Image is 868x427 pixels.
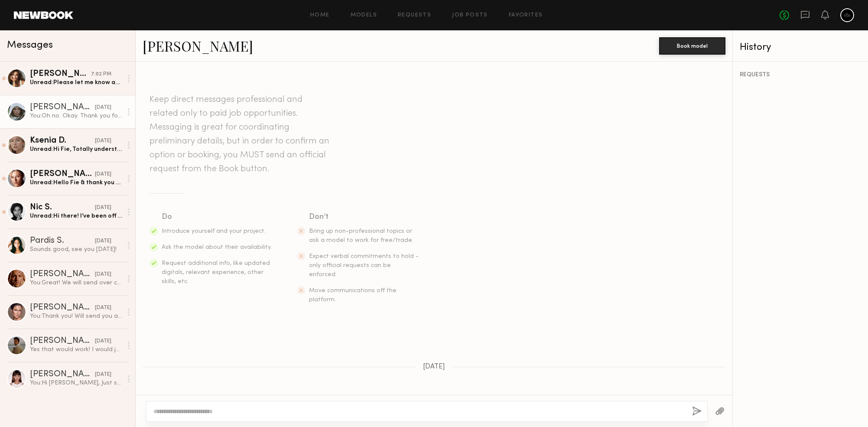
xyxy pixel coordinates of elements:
[95,204,111,212] div: [DATE]
[30,303,95,312] div: [PERSON_NAME]
[95,337,111,346] div: [DATE]
[95,371,111,379] div: [DATE]
[30,170,95,179] div: [PERSON_NAME]
[398,13,431,18] a: Requests
[740,42,861,52] div: History
[95,104,111,112] div: [DATE]
[659,37,725,55] button: Book model
[143,36,253,55] a: [PERSON_NAME]
[30,137,95,145] div: Ksenia D.
[30,70,91,78] div: [PERSON_NAME]
[7,40,53,50] span: Messages
[30,145,122,153] div: Unread: Hi Fie, Totally understand! Thank you so much and have a wonderful photoshoot. I’ll be ve...
[30,237,95,245] div: Pardis S.
[95,237,111,245] div: [DATE]
[30,312,122,320] div: You: Thank you! Will send you an email [DATE].
[30,112,122,120] div: You: Oh no. Okay. Thank you for letting me know.
[162,244,272,250] span: Ask the model about their availability.
[423,363,445,371] span: [DATE]
[30,379,122,387] div: You: Hi [PERSON_NAME], Just send you a text with call sheet for [DATE]. Please let me know if you...
[659,42,725,49] a: Book model
[162,261,270,284] span: Request additional info, like updated digitals, relevant experience, other skills, etc.
[30,179,122,187] div: Unread: Hello Fie & thank you so much for reaching out! My availability chart looks open for the ...
[30,203,95,212] div: Nic S.
[740,72,861,78] div: REQUESTS
[30,103,95,112] div: [PERSON_NAME]
[150,93,332,176] header: Keep direct messages professional and related only to paid job opportunities. Messaging is great ...
[30,337,95,346] div: [PERSON_NAME]
[30,270,95,279] div: [PERSON_NAME]
[162,228,266,234] span: Introduce yourself and your project.
[310,13,330,18] a: Home
[452,13,488,18] a: Job Posts
[95,271,111,279] div: [DATE]
[30,78,122,87] div: Unread: Please let me know as soon as you can so I can hold the 19th for you!
[95,137,111,145] div: [DATE]
[309,288,397,303] span: Move communications off the platform.
[95,170,111,179] div: [DATE]
[30,346,122,354] div: Yes that would work! I would just need to know a day or two in advance if possible, because I hav...
[309,254,419,277] span: Expect verbal commitments to hold - only official requests can be enforced.
[30,212,122,220] div: Unread: Hi there! I’ve been off the app for some time but would love to be considered for any pro...
[351,13,377,18] a: Models
[30,370,95,379] div: [PERSON_NAME]
[95,304,111,312] div: [DATE]
[309,228,413,243] span: Bring up non-professional topics or ask a model to work for free/trade.
[91,70,111,78] div: 7:02 PM
[309,211,420,223] div: Don’t
[509,13,543,18] a: Favorites
[162,211,273,223] div: Do
[30,279,122,287] div: You: Great! We will send over call sheet shortly.
[30,245,122,254] div: Sounds good, see you [DATE]!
